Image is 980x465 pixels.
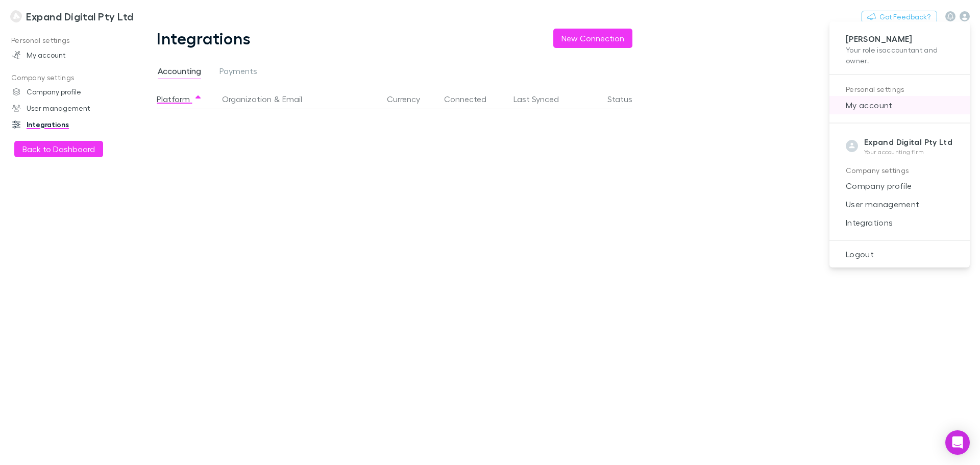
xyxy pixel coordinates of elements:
[838,216,962,229] span: Integrations
[864,148,952,156] p: Your accounting firm
[838,99,962,111] span: My account
[945,430,970,455] div: Open Intercom Messenger
[838,248,962,260] span: Logout
[846,83,953,96] p: Personal settings
[864,137,952,147] strong: Expand Digital Pty Ltd
[838,198,962,210] span: User management
[846,44,953,66] p: Your role is accountant and owner .
[846,34,953,44] p: [PERSON_NAME]
[838,180,962,192] span: Company profile
[846,164,953,177] p: Company settings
